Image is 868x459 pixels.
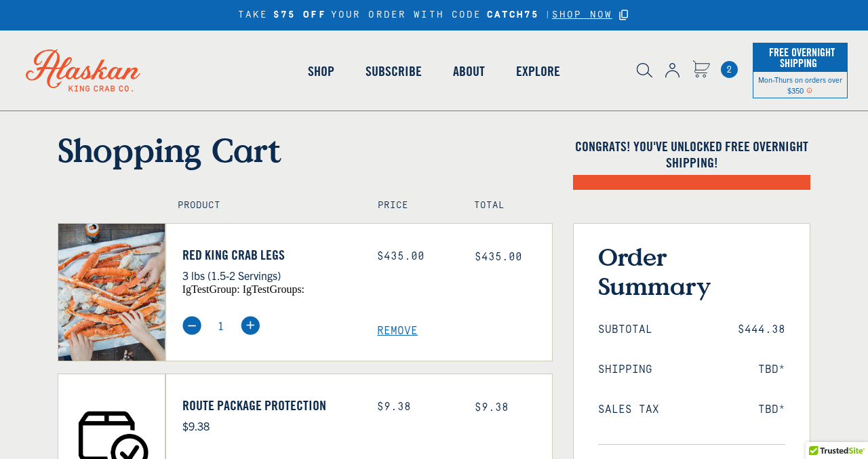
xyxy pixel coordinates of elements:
[598,363,652,376] span: Shipping
[238,7,630,23] div: TAKE YOUR ORDER WITH CODE |
[738,323,785,336] span: $444.38
[378,200,444,212] h4: Price
[721,61,738,78] span: 2
[487,9,540,21] strong: CATCH75
[598,403,659,416] span: Sales Tax
[350,33,437,110] a: Subscribe
[637,63,652,78] img: search
[758,75,842,95] span: Mon-Thurs on orders over $350
[241,316,260,335] img: plus
[58,224,165,361] img: Red King Crab Legs - 3 lbs (1.5-2 Servings)
[665,63,679,78] img: account
[598,323,652,336] span: Subtotal
[182,247,357,263] a: Red King Crab Legs
[377,401,454,414] div: $9.38
[182,397,357,414] a: Route Package Protection
[182,316,201,335] img: minus
[552,9,612,21] a: SHOP NOW
[692,60,710,80] a: Cart
[806,85,812,95] span: Shipping Notice Icon
[437,33,500,110] a: About
[475,251,522,263] span: $435.00
[182,266,357,284] p: 3 lbs (1.5-2 Servings)
[178,200,349,212] h4: Product
[7,31,159,111] img: Alaskan King Crab Co. logo
[182,283,240,295] span: igTestGroup:
[243,283,304,295] span: igTestGroups:
[182,417,357,435] p: $9.38
[552,9,612,20] span: SHOP NOW
[766,42,835,73] span: Free Overnight Shipping
[273,9,326,21] strong: $75 OFF
[475,401,509,414] span: $9.38
[573,138,810,171] h4: Congrats! You've unlocked FREE OVERNIGHT SHIPPING!
[500,33,576,110] a: Explore
[721,61,738,78] a: Cart
[474,200,540,212] h4: Total
[377,250,454,263] div: $435.00
[598,242,785,300] h3: Order Summary
[58,130,553,169] h1: Shopping Cart
[292,33,350,110] a: Shop
[377,325,552,338] a: Remove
